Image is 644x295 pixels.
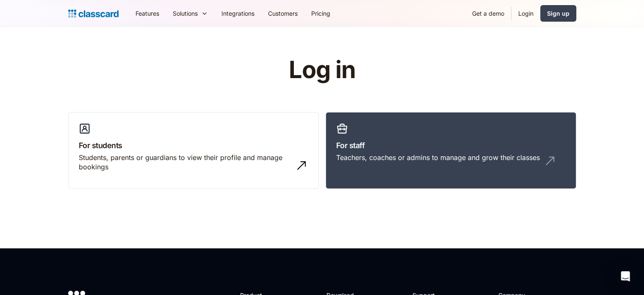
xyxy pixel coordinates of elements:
a: Integrations [215,4,261,23]
h1: Log in [188,57,456,83]
a: home [68,8,119,20]
h3: For students [79,140,308,151]
a: Sign up [540,5,576,22]
div: Solutions [166,4,215,23]
a: Login [511,4,540,23]
div: Sign up [547,9,569,18]
a: For studentsStudents, parents or guardians to view their profile and manage bookings [68,112,319,189]
a: Get a demo [465,4,511,23]
div: Solutions [173,9,198,18]
div: Open Intercom Messenger [615,266,636,287]
a: Pricing [304,4,337,23]
a: Features [129,4,166,23]
div: Teachers, coaches or admins to manage and grow their classes [336,153,540,162]
a: Customers [261,4,304,23]
a: For staffTeachers, coaches or admins to manage and grow their classes [326,112,576,189]
div: Students, parents or guardians to view their profile and manage bookings [79,153,291,172]
h3: For staff [336,140,566,151]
